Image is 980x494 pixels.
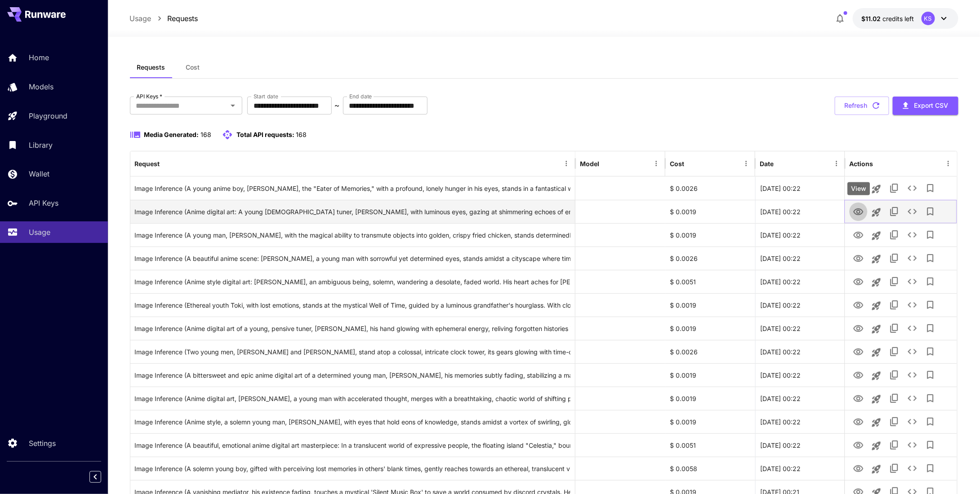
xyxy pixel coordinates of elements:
button: View [850,179,868,197]
label: Start date [254,93,278,100]
p: API Keys [29,198,58,208]
button: See details [904,203,922,221]
div: 27 Sep, 2025 00:22 [755,340,845,363]
button: Copy TaskUUID [886,319,904,337]
button: View [850,459,868,477]
p: ~ [335,100,340,111]
button: Add to library [922,436,940,454]
div: Cost [670,160,684,168]
div: Click to copy prompt [135,457,571,480]
button: Menu [650,157,663,170]
button: Sort [600,157,613,170]
button: Copy TaskUUID [886,203,904,221]
a: Usage [130,13,151,24]
div: Click to copy prompt [135,224,571,247]
button: Add to library [922,366,940,384]
div: $ 0.0058 [665,457,755,480]
button: Launch in playground [868,227,886,245]
button: Launch in playground [868,180,886,198]
div: 27 Sep, 2025 00:22 [755,317,845,340]
button: Add to library [922,413,940,431]
div: Click to copy prompt [135,340,571,363]
div: 27 Sep, 2025 00:22 [755,200,845,223]
div: View [847,182,870,195]
div: 27 Sep, 2025 00:22 [755,410,845,433]
button: Copy TaskUUID [886,179,904,197]
p: Models [29,81,53,92]
div: Collapse sidebar [96,469,108,485]
button: Copy TaskUUID [886,389,904,407]
div: Click to copy prompt [135,364,571,387]
nav: breadcrumb [130,13,198,24]
span: Total API requests: [236,131,294,138]
div: $11.0179 [862,14,914,23]
button: Menu [942,157,955,170]
p: Settings [29,438,56,449]
div: 27 Sep, 2025 00:22 [755,270,845,293]
button: Refresh [835,97,889,115]
button: Sort [775,157,787,170]
button: Launch in playground [868,414,886,432]
div: KS [922,12,935,25]
button: Copy TaskUUID [886,343,904,361]
button: Launch in playground [868,460,886,478]
button: Launch in playground [868,250,886,268]
button: See details [904,389,922,407]
div: $ 0.0051 [665,270,755,293]
a: Requests [168,13,198,24]
div: 27 Sep, 2025 00:22 [755,363,845,387]
button: See details [904,366,922,384]
button: View [850,296,868,314]
div: Request [135,160,160,168]
button: Add to library [922,319,940,337]
div: Click to copy prompt [135,247,571,270]
div: 27 Sep, 2025 00:22 [755,223,845,247]
button: View [850,436,868,454]
button: See details [904,343,922,361]
button: See details [904,273,922,291]
span: Cost [186,63,200,71]
span: 168 [200,131,211,138]
button: Launch in playground [868,203,886,221]
div: Click to copy prompt [135,294,571,317]
button: Open [227,99,239,112]
div: 27 Sep, 2025 00:22 [755,293,845,317]
button: View [850,272,868,291]
div: Click to copy prompt [135,387,571,410]
div: $ 0.0026 [665,176,755,200]
div: $ 0.0019 [665,293,755,317]
div: Click to copy prompt [135,200,571,223]
button: Launch in playground [868,390,886,408]
p: Playground [29,110,67,121]
button: Add to library [922,389,940,407]
p: Home [29,52,49,63]
div: $ 0.0019 [665,317,755,340]
button: View [850,249,868,267]
div: Click to copy prompt [135,177,571,200]
div: $ 0.0019 [665,363,755,387]
div: Date [760,160,774,168]
button: View [850,319,868,337]
button: See details [904,179,922,197]
button: Copy TaskUUID [886,413,904,431]
button: Collapse sidebar [89,471,101,483]
label: End date [349,93,372,100]
div: Actions [850,160,873,168]
div: Click to copy prompt [135,270,571,293]
button: Add to library [922,226,940,244]
button: View [850,342,868,361]
div: 27 Sep, 2025 00:22 [755,457,845,480]
button: $11.0179KS [853,8,958,29]
label: API Keys [136,93,162,100]
p: Usage [29,227,50,238]
div: Click to copy prompt [135,317,571,340]
button: View [850,202,868,221]
button: Menu [560,157,573,170]
button: Add to library [922,249,940,267]
button: Add to library [922,459,940,477]
button: Launch in playground [868,437,886,455]
span: credits left [883,15,914,22]
button: Add to library [922,273,940,291]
